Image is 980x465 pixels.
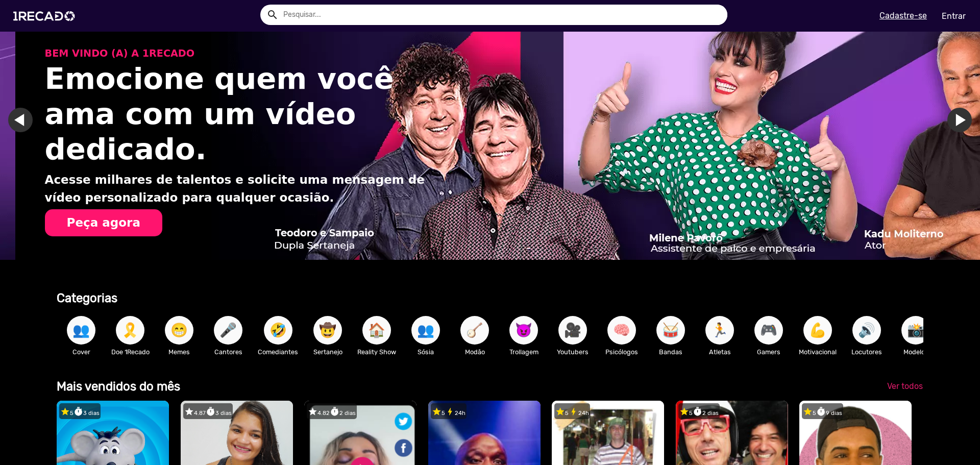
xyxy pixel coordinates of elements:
[754,316,783,345] button: 🎮
[564,316,581,345] span: 🎥
[607,316,636,345] button: 🧠
[263,5,281,23] button: Example home icon
[357,347,396,357] p: Reality Show
[553,347,592,357] p: Youtubers
[411,316,440,345] button: 👥
[308,347,347,357] p: Sertanejo
[509,316,538,345] button: 😈
[711,316,728,345] span: 🏃
[264,316,292,345] button: 🤣
[700,347,739,357] p: Atletas
[749,347,788,357] p: Gamers
[858,316,875,345] span: 🔊
[45,61,437,167] h1: Emocione quem você ama com um vídeo dedicado.
[214,316,242,345] button: 🎤
[276,5,727,25] input: Pesquisar...
[613,316,630,345] span: 🧠
[466,316,483,345] span: 🪕
[45,171,437,206] p: Acesse milhares de talentos e solicite uma mensagem de vídeo personalizado para qualquer ocasião.
[798,347,837,357] p: Motivacional
[879,11,927,20] u: Cadastre-se
[57,379,180,394] b: Mais vendidos do mês
[809,316,826,345] span: 💪
[455,347,494,357] p: Modão
[258,347,298,357] p: Comediantes
[121,316,139,345] span: 🎗️
[852,316,881,345] button: 🔊
[887,381,923,391] span: Ver todos
[602,347,641,357] p: Psicólogos
[558,316,587,345] button: 🎥
[935,7,972,25] a: Entrar
[62,347,101,357] p: Cover
[417,316,434,345] span: 👥
[313,316,342,345] button: 🤠
[219,316,237,345] span: 🎤
[209,347,248,357] p: Cantores
[368,316,385,345] span: 🏠
[23,108,48,132] a: Ir para o slide anterior
[662,316,679,345] span: 🥁
[165,316,193,345] button: 😁
[45,46,437,61] p: BEM VINDO (A) A 1RECADO
[705,316,734,345] button: 🏃
[72,316,90,345] span: 👥
[362,316,391,345] button: 🏠
[760,316,777,345] span: 🎮
[160,347,199,357] p: Memes
[116,316,144,345] button: 🎗️
[170,316,188,345] span: 😁
[67,316,95,345] button: 👥
[515,316,532,345] span: 😈
[460,316,489,345] button: 🪕
[406,347,445,357] p: Sósia
[269,316,287,345] span: 🤣
[651,347,690,357] p: Bandas
[504,347,543,357] p: Trollagem
[901,316,930,345] button: 📸
[57,291,117,305] b: Categorias
[847,347,886,357] p: Locutores
[907,316,924,345] span: 📸
[45,209,162,237] button: Peça agora
[266,9,279,21] mat-icon: Example home icon
[111,347,150,357] p: Doe 1Recado
[319,316,336,345] span: 🤠
[896,347,935,357] p: Modelos
[656,316,685,345] button: 🥁
[803,316,832,345] button: 💪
